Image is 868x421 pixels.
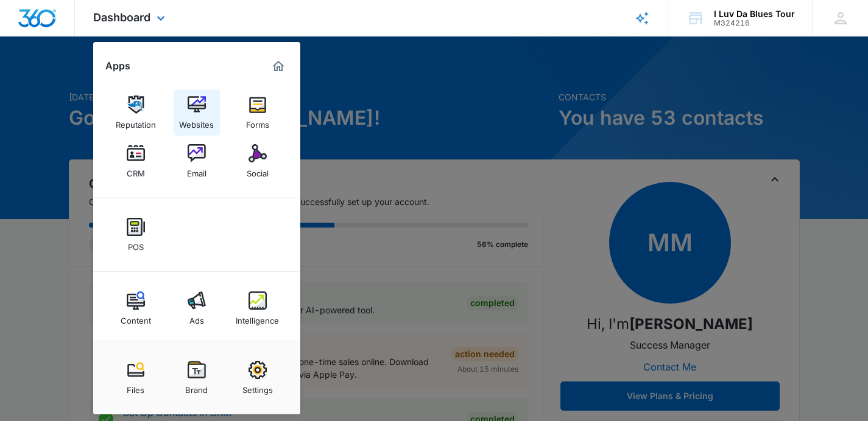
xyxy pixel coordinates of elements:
a: Social [235,138,281,184]
div: Intelligence [236,310,279,325]
a: Brand [174,355,220,401]
div: Content [121,310,151,325]
div: Ads [189,310,204,325]
a: Intelligence [235,285,281,332]
a: Files [113,355,159,401]
div: account id [714,19,795,27]
div: Files [127,379,144,395]
a: POS [113,212,159,258]
a: Reputation [113,89,159,136]
div: CRM [127,162,145,178]
div: POS [128,236,144,252]
span: Dashboard [93,11,150,24]
div: Reputation [116,114,156,130]
a: Content [113,285,159,332]
div: Websites [179,114,214,130]
div: Email [187,162,206,178]
div: account name [714,9,795,19]
a: Ads [174,285,220,332]
a: Forms [235,89,281,136]
a: Settings [235,355,281,401]
div: Social [247,162,269,178]
a: Email [174,138,220,184]
a: Marketing 360® Dashboard [269,57,288,76]
a: CRM [113,138,159,184]
div: Settings [242,379,273,395]
h2: Apps [105,60,130,72]
a: Websites [174,89,220,136]
div: Forms [246,114,269,130]
div: Brand [185,379,208,395]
